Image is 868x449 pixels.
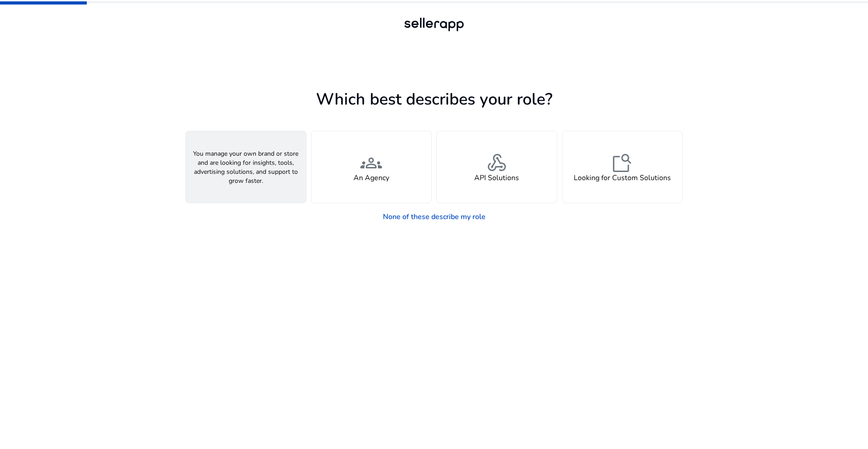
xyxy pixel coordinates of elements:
[376,208,493,226] a: None of these describe my role
[474,174,519,182] h4: API Solutions
[354,174,389,182] h4: An Agency
[185,131,307,203] button: You manage your own brand or store and are looking for insights, tools, advertising solutions, an...
[360,152,382,174] span: groups
[562,131,683,203] button: feature_searchLooking for Custom Solutions
[611,152,633,174] span: feature_search
[574,174,671,182] h4: Looking for Custom Solutions
[436,131,557,203] button: webhookAPI Solutions
[185,90,683,109] h1: Which best describes your role?
[311,131,432,203] button: groupsAn Agency
[486,152,508,174] span: webhook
